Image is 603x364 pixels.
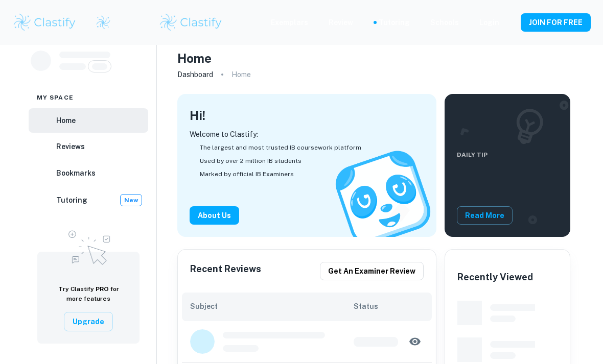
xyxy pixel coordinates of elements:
[56,141,85,152] h6: Reviews
[37,93,74,102] span: My space
[200,156,301,165] span: Used by over 2 million IB students
[200,143,361,152] span: The largest and most trusted IB coursework platform
[177,67,213,82] a: Dashboard
[96,15,111,30] img: Clastify logo
[29,135,148,159] a: Reviews
[158,12,223,33] img: Clastify logo
[507,20,513,25] button: Help and Feedback
[457,206,513,225] button: Read More
[56,115,76,126] h6: Home
[457,150,513,159] span: Daily Tip
[457,270,533,284] h6: Recently Viewed
[56,167,96,179] h6: Bookmarks
[231,69,251,80] p: Home
[56,195,87,206] h6: Tutoring
[320,262,424,280] button: Get an examiner review
[64,312,113,331] button: Upgrade
[29,161,148,185] a: Bookmarks
[50,284,127,304] h6: Try Clastify for more features
[190,106,205,125] h4: Hi !
[190,129,424,140] p: Welcome to Clastify:
[190,206,239,225] button: About Us
[177,49,212,67] h4: Home
[479,17,499,28] a: Login
[521,13,591,32] button: JOIN FOR FREE
[63,224,114,268] img: Upgrade to Pro
[190,301,354,312] h6: Subject
[271,17,308,28] p: Exemplars
[89,15,111,30] a: Clastify logo
[190,262,261,280] h6: Recent Reviews
[29,108,148,133] a: Home
[379,17,410,28] a: Tutoring
[354,301,424,312] h6: Status
[29,187,148,213] a: TutoringNew
[96,285,109,293] span: PRO
[200,169,294,179] span: Marked by official IB Examiners
[329,17,353,28] p: Review
[430,17,459,28] a: Schools
[121,196,142,205] span: New
[12,12,77,33] img: Clastify logo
